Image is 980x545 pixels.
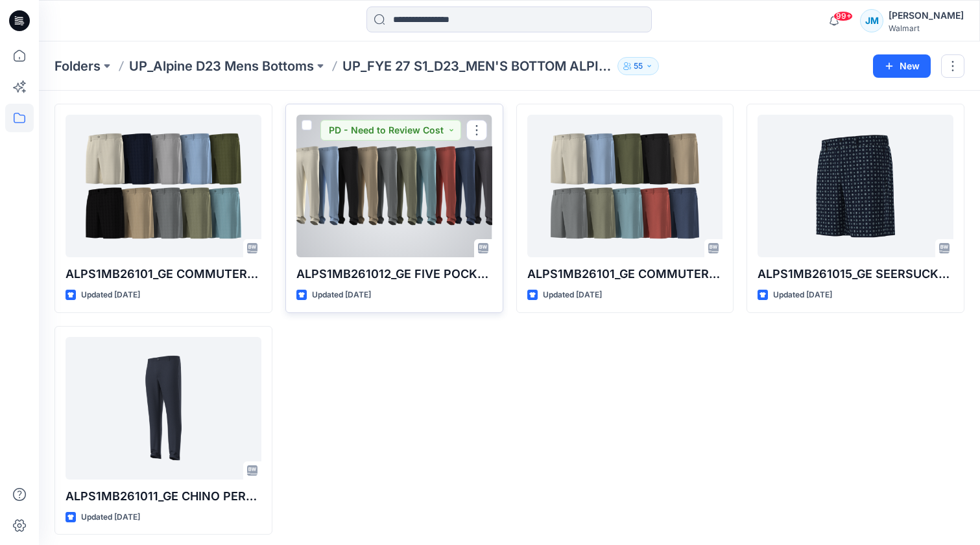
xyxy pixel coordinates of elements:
[81,288,140,302] p: Updated [DATE]
[833,11,853,21] span: 99+
[66,115,261,257] a: ALPS1MB26101_GE COMMUTER SHORTS 8inch
[81,511,140,524] p: Updated [DATE]
[773,288,832,302] p: Updated [DATE]
[296,115,492,257] a: ALPS1MB261012_GE FIVE POCKET PERFROMANCE PANTS
[66,265,261,283] p: ALPS1MB26101_GE COMMUTER SHORTS 8inch
[66,487,261,505] p: ALPS1MB261011_GE CHINO PERFROMANCE PANTS
[129,57,314,75] a: UP_Alpine D23 Mens Bottoms
[758,265,953,283] p: ALPS1MB261015_GE SEERSUCKER SHORTS
[634,59,643,73] p: 55
[543,288,602,302] p: Updated [DATE]
[617,57,659,75] button: 55
[758,115,953,257] a: ALPS1MB261015_GE SEERSUCKER SHORTS
[889,23,964,33] div: Walmart
[889,8,964,23] div: [PERSON_NAME]
[860,9,883,32] div: JM
[54,57,101,75] a: Folders
[527,115,723,257] a: ALPS1MB26101_GE COMMUTER SHORTS
[296,265,492,283] p: ALPS1MB261012_GE FIVE POCKET PERFROMANCE PANTS
[66,337,261,480] a: ALPS1MB261011_GE CHINO PERFROMANCE PANTS
[527,265,723,283] p: ALPS1MB26101_GE COMMUTER SHORTS
[873,54,931,78] button: New
[312,288,371,302] p: Updated [DATE]
[342,57,612,75] p: UP_FYE 27 S1_D23_MEN'S BOTTOM ALPINE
